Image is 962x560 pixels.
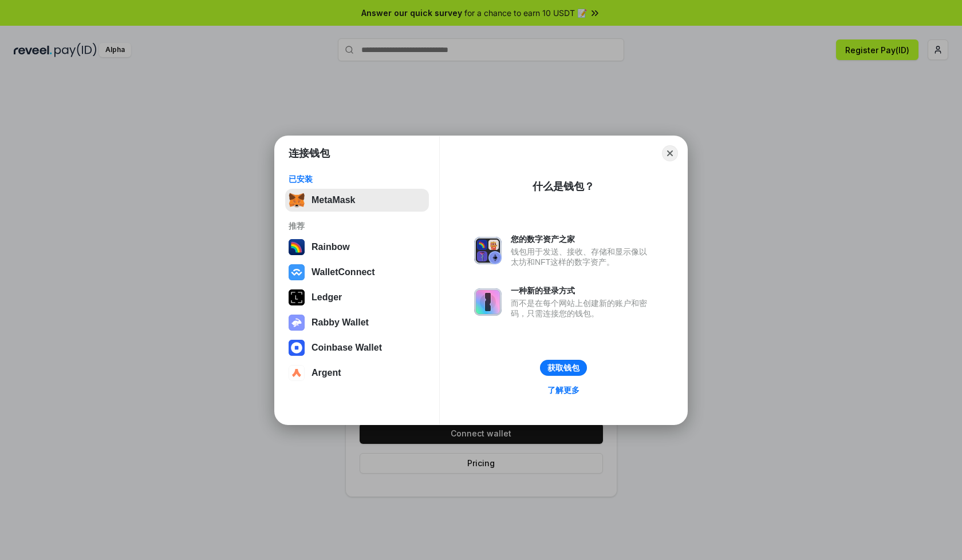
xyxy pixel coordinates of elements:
[511,285,653,296] div: 一种新的登录方式
[285,286,429,309] button: Ledger
[312,368,341,378] div: Argent
[289,221,425,231] div: 推荐
[285,189,429,212] button: MetaMask
[289,146,330,160] h1: 连接钱包
[312,317,369,328] div: Rabby Wallet
[540,360,587,376] button: 获取钱包
[289,174,425,184] div: 已安装
[289,264,305,280] img: svg+xml,%3Csvg%20width%3D%2228%22%20height%3D%2228%22%20viewBox%3D%220%200%2028%2028%22%20fill%3D...
[285,261,429,284] button: WalletConnect
[511,234,653,244] div: 您的数字资产之家
[289,315,305,331] img: svg+xml,%3Csvg%20xmlns%3D%22http%3A%2F%2Fwww.w3.org%2F2000%2Fsvg%22%20fill%3D%22none%22%20viewBox...
[289,239,305,255] img: svg+xml,%3Csvg%20width%3D%22120%22%20height%3D%22120%22%20viewBox%3D%220%200%20120%20120%22%20fil...
[474,237,502,264] img: svg+xml,%3Csvg%20xmlns%3D%22http%3A%2F%2Fwww.w3.org%2F2000%2Fsvg%22%20fill%3D%22none%22%20viewBox...
[511,247,653,267] div: 钱包用于发送、接收、存储和显示像以太坊和NFT这样的数字资产。
[312,267,375,277] div: WalletConnect
[312,195,355,205] div: MetaMask
[285,236,429,259] button: Rainbow
[474,288,502,316] img: svg+xml,%3Csvg%20xmlns%3D%22http%3A%2F%2Fwww.w3.org%2F2000%2Fsvg%22%20fill%3D%22none%22%20viewBox...
[547,385,579,395] div: 了解更多
[285,362,429,384] button: Argent
[312,242,350,252] div: Rainbow
[541,383,586,398] a: 了解更多
[312,343,382,353] div: Coinbase Wallet
[547,363,579,373] div: 获取钱包
[285,336,429,359] button: Coinbase Wallet
[312,292,342,303] div: Ledger
[285,311,429,334] button: Rabby Wallet
[289,192,305,208] img: svg+xml,%3Csvg%20fill%3D%22none%22%20height%3D%2233%22%20viewBox%3D%220%200%2035%2033%22%20width%...
[533,180,594,193] div: 什么是钱包？
[289,365,305,381] img: svg+xml,%3Csvg%20width%3D%2228%22%20height%3D%2228%22%20viewBox%3D%220%200%2028%2028%22%20fill%3D...
[289,340,305,356] img: svg+xml,%3Csvg%20width%3D%2228%22%20height%3D%2228%22%20viewBox%3D%220%200%2028%2028%22%20fill%3D...
[511,298,653,319] div: 而不是在每个网站上创建新的账户和密码，只需连接您的钱包。
[662,145,678,161] button: Close
[289,289,305,305] img: svg+xml,%3Csvg%20xmlns%3D%22http%3A%2F%2Fwww.w3.org%2F2000%2Fsvg%22%20width%3D%2228%22%20height%3...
